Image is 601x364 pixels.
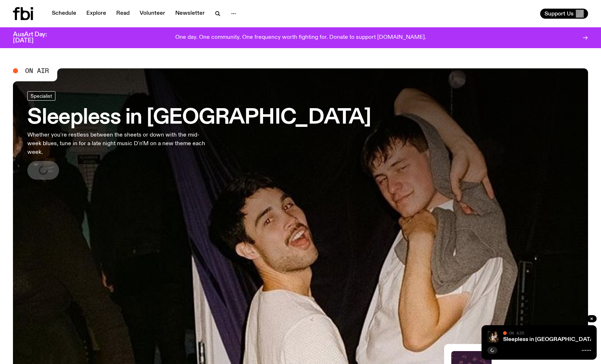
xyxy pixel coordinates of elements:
span: On Air [25,68,49,74]
h3: Sleepless in [GEOGRAPHIC_DATA] [27,108,371,128]
span: Support Us [544,10,574,17]
p: Whether you're restless between the sheets or down with the mid-week blues, tune in for a late ni... [27,131,212,157]
span: On Air [509,331,524,335]
a: Newsletter [171,9,209,19]
a: Sleepless in [GEOGRAPHIC_DATA]Whether you're restless between the sheets or down with the mid-wee... [27,91,371,180]
a: Schedule [48,9,81,19]
button: Support Us [540,9,588,19]
img: Marcus Whale is on the left, bent to his knees and arching back with a gleeful look his face He i... [487,331,499,342]
h3: AusArt Day: [DATE] [13,32,59,44]
span: Specialist [31,93,52,98]
a: Specialist [27,91,55,101]
a: Read [112,9,134,19]
a: Volunteer [135,9,170,19]
a: Sleepless in [GEOGRAPHIC_DATA] [503,337,596,342]
p: One day. One community. One frequency worth fighting for. Donate to support [DOMAIN_NAME]. [175,34,426,41]
a: Explore [82,9,110,19]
